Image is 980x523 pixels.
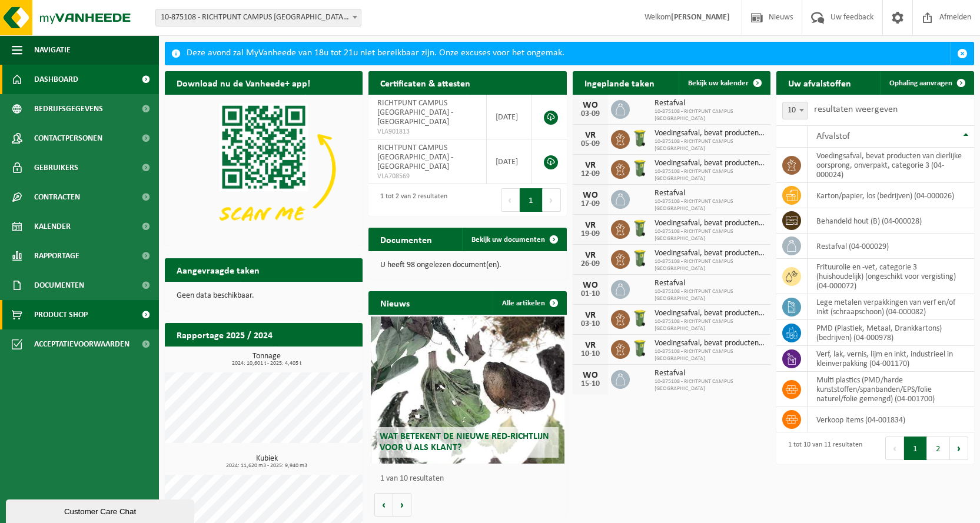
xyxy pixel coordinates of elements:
div: VR [579,221,602,230]
div: 03-09 [579,110,602,118]
iframe: chat widget [6,497,197,523]
h3: Tonnage [171,352,363,367]
td: multi plastics (PMD/harde kunststoffen/spanbanden/EPS/folie naturel/folie gemengd) (04-001700) [808,372,974,407]
span: 10 [782,102,808,119]
button: 1 [904,437,927,460]
div: 01-10 [579,290,602,298]
div: WO [579,101,602,110]
span: 10-875108 - RICHTPUNT CAMPUS [GEOGRAPHIC_DATA] [655,258,765,272]
button: Next [950,437,968,460]
span: Ophaling aanvragen [889,79,952,87]
td: verf, lak, vernis, lijm en inkt, industrieel in kleinverpakking (04-001170) [808,346,974,372]
span: Voedingsafval, bevat producten van dierlijke oorsprong, onverpakt, categorie 3 [655,339,765,348]
div: 12-09 [579,170,602,178]
img: WB-0140-HPE-GN-50 [630,308,650,328]
a: Ophaling aanvragen [880,71,973,95]
span: Acceptatievoorwaarden [34,329,129,359]
td: karton/papier, los (bedrijven) (04-000026) [808,183,974,208]
h2: Uw afvalstoffen [776,71,863,94]
span: Dashboard [34,65,78,94]
td: frituurolie en -vet, categorie 3 (huishoudelijk) (ongeschikt voor vergisting) (04-000072) [808,259,974,294]
div: WO [579,191,602,200]
span: Kalender [34,212,71,241]
h2: Nieuws [368,291,421,314]
h2: Ingeplande taken [573,71,666,94]
span: 10-875108 - RICHTPUNT CAMPUS [GEOGRAPHIC_DATA] [655,348,765,362]
span: VLA901813 [377,127,477,136]
div: 05-09 [579,140,602,148]
div: VR [579,161,602,170]
span: 10 [783,102,808,119]
td: voedingsafval, bevat producten van dierlijke oorsprong, onverpakt, categorie 3 (04-000024) [808,148,974,183]
td: PMD (Plastiek, Metaal, Drankkartons) (bedrijven) (04-000978) [808,320,974,346]
img: WB-0140-HPE-GN-50 [630,128,650,148]
h2: Download nu de Vanheede+ app! [165,71,322,94]
button: 1 [520,188,543,212]
span: Navigatie [34,35,71,65]
span: Contactpersonen [34,124,102,153]
a: Bekijk uw documenten [462,228,566,251]
div: 17-09 [579,200,602,208]
button: Vorige [374,493,393,517]
strong: [PERSON_NAME] [671,13,730,22]
span: Voedingsafval, bevat producten van dierlijke oorsprong, onverpakt, categorie 3 [655,309,765,318]
span: 2024: 11,620 m3 - 2025: 9,940 m3 [171,463,363,469]
div: WO [579,371,602,380]
span: Restafval [655,99,765,108]
span: Bedrijfsgegevens [34,94,103,124]
span: 10-875108 - RICHTPUNT CAMPUS [GEOGRAPHIC_DATA] [655,108,765,122]
span: 10-875108 - RICHTPUNT CAMPUS [GEOGRAPHIC_DATA] [655,378,765,392]
button: Next [543,188,561,212]
h2: Documenten [368,228,444,251]
span: Gebruikers [34,153,78,182]
span: 10-875108 - RICHTPUNT CAMPUS BUGGENHOUT - BUGGENHOUT [155,9,361,26]
img: WB-0140-HPE-GN-50 [630,248,650,268]
div: 1 tot 2 van 2 resultaten [374,187,447,213]
a: Alle artikelen [493,291,566,315]
span: RICHTPUNT CAMPUS [GEOGRAPHIC_DATA] - [GEOGRAPHIC_DATA] [377,144,453,171]
span: Afvalstof [816,132,850,141]
div: 19-09 [579,230,602,238]
td: restafval (04-000029) [808,234,974,259]
span: 10-875108 - RICHTPUNT CAMPUS [GEOGRAPHIC_DATA] [655,168,765,182]
span: 2024: 10,601 t - 2025: 4,405 t [171,361,363,367]
p: U heeft 98 ongelezen document(en). [380,261,554,269]
span: 10-875108 - RICHTPUNT CAMPUS [GEOGRAPHIC_DATA] [655,288,765,302]
img: WB-0140-HPE-GN-50 [630,218,650,238]
span: Product Shop [34,300,88,329]
td: [DATE] [487,139,532,184]
div: 1 tot 10 van 11 resultaten [782,435,862,461]
h3: Kubiek [171,455,363,469]
div: 03-10 [579,320,602,328]
td: lege metalen verpakkingen van verf en/of inkt (schraapschoon) (04-000082) [808,294,974,320]
span: Restafval [655,369,765,378]
td: [DATE] [487,95,532,139]
p: Geen data beschikbaar. [177,292,351,300]
button: Previous [885,437,904,460]
button: Volgende [393,493,411,517]
span: 10-875108 - RICHTPUNT CAMPUS [GEOGRAPHIC_DATA] [655,138,765,152]
h2: Certificaten & attesten [368,71,482,94]
h2: Rapportage 2025 / 2024 [165,323,284,346]
span: 10-875108 - RICHTPUNT CAMPUS [GEOGRAPHIC_DATA] [655,228,765,242]
span: Restafval [655,279,765,288]
a: Bekijk uw kalender [679,71,769,95]
button: 2 [927,437,950,460]
td: behandeld hout (B) (04-000028) [808,208,974,234]
span: Voedingsafval, bevat producten van dierlijke oorsprong, onverpakt, categorie 3 [655,129,765,138]
span: Voedingsafval, bevat producten van dierlijke oorsprong, onverpakt, categorie 3 [655,249,765,258]
span: Bekijk uw kalender [688,79,749,87]
span: 10-875108 - RICHTPUNT CAMPUS BUGGENHOUT - BUGGENHOUT [156,9,361,26]
img: WB-0140-HPE-GN-50 [630,338,650,358]
div: WO [579,281,602,290]
div: 26-09 [579,260,602,268]
span: 10-875108 - RICHTPUNT CAMPUS [GEOGRAPHIC_DATA] [655,198,765,212]
span: Wat betekent de nieuwe RED-richtlijn voor u als klant? [380,432,549,452]
img: Download de VHEPlus App [165,95,363,243]
div: VR [579,251,602,260]
span: Rapportage [34,241,79,271]
h2: Aangevraagde taken [165,258,271,281]
span: Restafval [655,189,765,198]
span: Documenten [34,271,84,300]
